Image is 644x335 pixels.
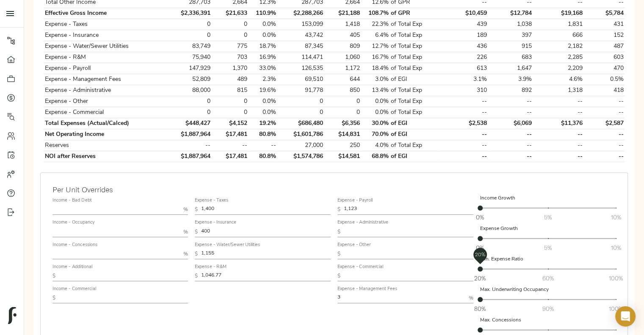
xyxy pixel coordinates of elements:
td: 153,099 [277,19,324,30]
td: 16.7% [361,52,390,63]
td: 16.9% [248,52,277,63]
td: 0.0% [248,107,277,118]
td: 108.7% [361,8,390,19]
td: 0.0% [248,19,277,30]
td: 666 [533,30,584,41]
label: Expense - Administrative [337,221,388,225]
span: 5% [544,244,552,252]
td: 915 [488,41,533,52]
td: Expense - Commercial [44,107,166,118]
td: 226 [439,52,488,63]
td: Expense - Insurance [44,30,166,41]
p: $ [53,294,55,302]
td: $10,459 [439,8,488,19]
div: Open Intercom Messenger [615,306,636,327]
td: $1,887,964 [166,151,211,162]
td: of Total Exp [390,63,439,74]
p: Max. Concessions [480,316,616,324]
td: $1,574,786 [277,151,324,162]
td: 470 [583,63,625,74]
td: 70.0% [361,129,390,140]
label: Income - Occupancy [53,221,94,225]
td: 110.9% [248,8,277,19]
td: -- [533,96,584,107]
td: -- [488,140,533,151]
label: Income - Additional [53,265,92,269]
td: 3.1% [439,74,488,85]
td: Expense - Taxes [44,19,166,30]
span: 10% [611,244,621,252]
td: 439 [439,19,488,30]
span: 10% [611,213,621,221]
td: 815 [211,85,248,96]
td: $1,601,786 [277,129,324,140]
td: $2,538 [439,118,488,129]
td: Expense - Payroll [44,63,166,74]
td: Expense - Management Fees [44,74,166,85]
td: of Total Exp [390,85,439,96]
td: Expense - Water/Sewer Utilities [44,41,166,52]
td: $1,887,964 [166,129,211,140]
td: $4,152 [211,118,248,129]
td: Effective Gross Income [44,8,166,19]
span: 80% [474,305,486,313]
td: -- [439,96,488,107]
span: 0% [476,213,484,221]
td: 0 [324,96,361,107]
td: 19.2% [248,118,277,129]
td: 75,940 [166,52,211,63]
td: -- [583,140,625,151]
td: $12,784 [488,8,533,19]
td: 603 [583,52,625,63]
td: 683 [488,52,533,63]
td: -- [248,140,277,151]
label: Expense - Payroll [337,199,373,203]
td: 1,318 [533,85,584,96]
td: Expense - Administrative [44,85,166,96]
p: $ [53,272,55,280]
td: $5,784 [583,8,625,19]
td: 431 [583,19,625,30]
td: 22.3% [361,19,390,30]
td: -- [488,129,533,140]
td: -- [439,129,488,140]
td: NOI after Reserves [44,151,166,162]
td: -- [439,107,488,118]
td: Total Expenses (Actual/Calced) [44,118,166,129]
td: 310 [439,85,488,96]
td: 0 [324,107,361,118]
td: 52,809 [166,74,211,85]
td: -- [583,129,625,140]
td: 1,172 [324,63,361,74]
td: 18.4% [361,63,390,74]
td: $17,481 [211,151,248,162]
td: 644 [324,74,361,85]
td: 0.0% [361,96,390,107]
td: 27,000 [277,140,324,151]
td: 0.0% [248,30,277,41]
label: Expense - Other [337,243,371,247]
td: 6.4% [361,30,390,41]
td: 80.8% [248,129,277,140]
td: -- [488,96,533,107]
p: $ [337,250,340,258]
td: 0 [166,107,211,118]
td: 12.7% [361,41,390,52]
label: Expense - Water/Sewer Utilities [195,243,260,247]
td: 613 [439,63,488,74]
td: 1,060 [324,52,361,63]
label: Income - Bad Debt [53,199,91,203]
td: $686,480 [277,118,324,129]
span: 20% [475,252,485,257]
td: 30.0% [361,118,390,129]
p: Income Growth [480,194,616,202]
td: of EGI [390,129,439,140]
td: 114,471 [277,52,324,63]
td: -- [583,107,625,118]
td: 91,778 [277,85,324,96]
td: 126,535 [277,63,324,74]
td: $6,356 [324,118,361,129]
td: of EGI [390,151,439,162]
td: 88,000 [166,85,211,96]
td: 4.0% [361,140,390,151]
